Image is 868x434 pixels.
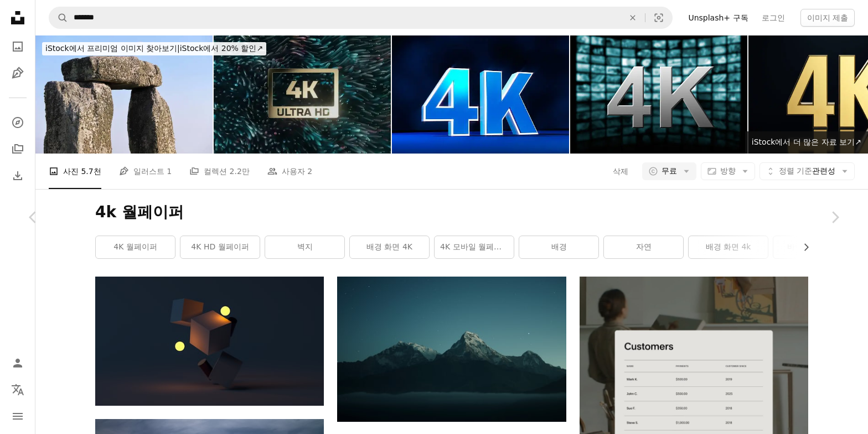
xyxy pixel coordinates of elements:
button: 삭제 [612,162,629,180]
a: 컬렉션 2.2만 [189,154,250,189]
button: 정렬 기준관련성 [759,162,855,180]
a: 다음 [802,164,868,270]
a: 자연 [604,236,683,258]
span: iStock에서 더 많은 자료 보기 ↗ [752,137,861,146]
a: 사용자 2 [267,154,312,189]
a: 배경 [519,236,598,258]
a: iStock에서 프리미엄 이미지 찾아보기|iStock에서 20% 할인↗ [35,35,273,62]
img: 앤시언트 역사적 [35,35,213,154]
a: 사진 [7,35,29,58]
a: 가까운 시간 사진 촬영 중 산의 실루엣 [337,344,566,354]
a: 배경 화면 4k [689,236,768,258]
img: 가까운 시간 사진 촬영 중 산의 실루엣 [337,277,566,421]
a: 일러스트 1 [119,154,172,189]
a: 배경 화면 4K [350,236,429,258]
button: 목록을 오른쪽으로 스크롤 [796,236,808,258]
button: 삭제 [621,7,645,28]
img: 추상적인 해초 배경에 황금 로고 4k 울트라 hd를 3d 렌더링 [214,35,391,154]
span: iStock에서 프리미엄 이미지 찾아보기 | [45,44,180,53]
form: 사이트 전체에서 이미지 찾기 [49,7,673,29]
a: 로그인 / 가입 [7,352,29,374]
span: 2.2만 [230,165,250,177]
a: 4K HD 월페이퍼 [180,236,260,258]
span: 무료 [662,166,677,177]
a: Unsplash+ 구독 [681,9,755,27]
a: 4K 월페이퍼 [96,236,175,258]
button: 방향 [701,162,755,180]
a: iStock에서 더 많은 자료 보기↗ [745,131,868,154]
a: 탐색 [7,111,29,134]
img: 4 k 해상도 전용관 컨셉입니다. [570,35,747,154]
img: 4 K Ultra HD 해상도 3차원 글로우 텍스트 [392,35,569,154]
span: 정렬 기준 [779,166,812,175]
button: 메뉴 [7,405,29,427]
button: 이미지 제출 [800,9,855,27]
a: 로그인 [755,9,792,27]
a: 벽지 [265,236,344,258]
button: Unsplash 검색 [49,7,68,28]
a: 노란 빛을 가진 갈색 마분지 상자 [95,336,324,346]
span: 관련성 [779,166,835,177]
a: 4K 모바일 월페이퍼 [435,236,514,258]
span: iStock에서 20% 할인 ↗ [45,44,263,53]
span: 방향 [720,166,736,175]
a: 일러스트 [7,62,29,84]
h1: 4k 월페이퍼 [95,202,808,222]
a: 바탕 화면 배경 [773,236,852,258]
button: 언어 [7,379,29,401]
img: 노란 빛을 가진 갈색 마분지 상자 [95,277,324,405]
a: 컬렉션 [7,138,29,160]
button: 무료 [642,162,696,180]
button: 시각적 검색 [645,7,672,28]
span: 1 [167,165,172,177]
span: 2 [307,165,312,177]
